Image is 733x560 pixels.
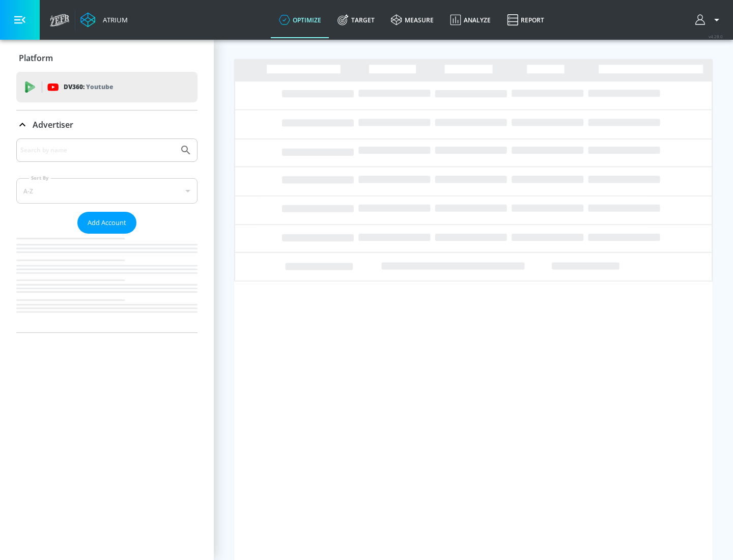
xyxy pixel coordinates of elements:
div: A-Z [16,178,198,204]
span: v 4.28.0 [709,34,723,39]
nav: list of Advertiser [16,234,198,332]
span: Add Account [88,217,126,229]
a: Analyze [442,2,499,38]
p: Advertiser [33,119,73,130]
button: Add Account [77,212,136,234]
a: optimize [271,2,329,38]
div: Platform [16,44,198,72]
p: Youtube [86,81,113,92]
p: DV360: [64,81,113,93]
a: measure [383,2,442,38]
div: Atrium [99,15,128,24]
a: Atrium [80,12,128,27]
div: Advertiser [16,138,198,332]
div: DV360: Youtube [16,72,198,102]
a: Report [499,2,552,38]
input: Search by name [20,144,175,157]
a: Target [329,2,383,38]
label: Sort By [29,175,51,181]
div: Advertiser [16,110,198,139]
p: Platform [19,52,53,64]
